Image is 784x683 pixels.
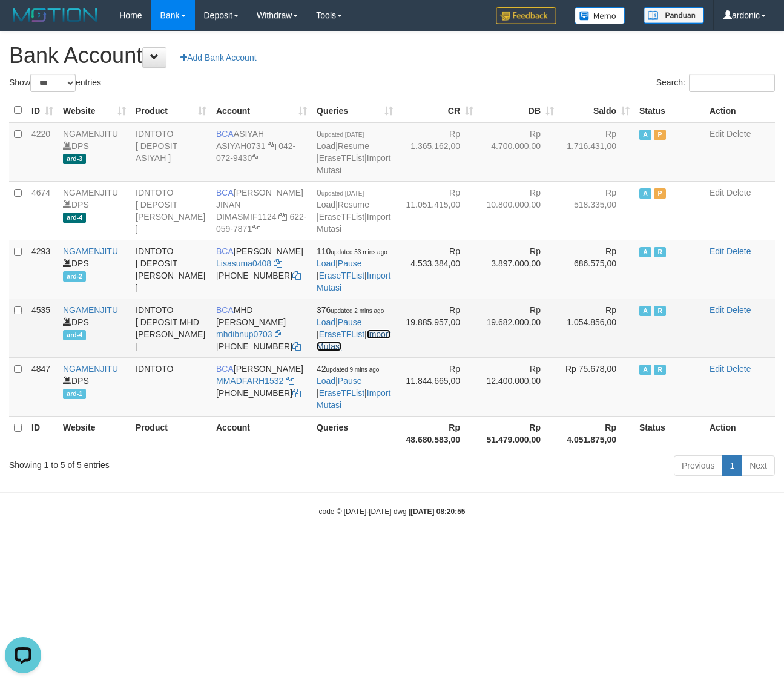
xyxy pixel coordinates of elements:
[338,376,362,386] a: Pause
[639,365,651,375] span: Active
[317,246,390,292] span: | | |
[292,342,301,351] a: Copy 6127021742 to clipboard
[559,240,634,299] td: Rp 686.575,00
[317,317,335,327] a: Load
[131,122,211,182] td: IDNTOTO [ DEPOSIT ASIYAH ]
[216,212,277,222] a: DIMASMIF1124
[63,389,86,399] span: ard-1
[654,365,666,375] span: Running
[216,364,234,374] span: BCA
[58,181,131,240] td: DPS
[27,299,58,357] td: 4535
[319,329,364,339] a: EraseTFList
[559,357,634,416] td: Rp 75.678,00
[312,99,398,122] th: Queries: activate to sort column ascending
[331,308,384,314] span: updated 2 mins ago
[644,7,704,24] img: panduan.png
[326,366,380,373] span: updated 9 mins ago
[58,240,131,299] td: DPS
[211,299,312,357] td: MHD [PERSON_NAME] [PHONE_NUMBER]
[705,99,775,122] th: Action
[317,246,387,256] span: 110
[710,246,724,256] a: Edit
[726,364,751,374] a: Delete
[63,154,86,164] span: ard-3
[9,454,318,471] div: Showing 1 to 5 of 5 entries
[317,212,390,234] a: Import Mutasi
[317,153,390,175] a: Import Mutasi
[689,74,775,92] input: Search:
[478,299,559,357] td: Rp 19.682.000,00
[211,357,312,416] td: [PERSON_NAME] [PHONE_NUMBER]
[710,305,724,315] a: Edit
[27,416,58,450] th: ID
[559,122,634,182] td: Rp 1.716.431,00
[63,330,86,340] span: ard-4
[398,99,478,122] th: CR: activate to sort column ascending
[398,299,478,357] td: Rp 19.885.957,00
[634,99,705,122] th: Status
[252,224,260,234] a: Copy 6220597871 to clipboard
[575,7,625,24] img: Button%20Memo.svg
[216,129,234,139] span: BCA
[30,74,76,92] select: Showentries
[639,188,651,199] span: Active
[639,306,651,316] span: Active
[317,364,390,410] span: | | |
[58,99,131,122] th: Website: activate to sort column ascending
[58,299,131,357] td: DPS
[478,357,559,416] td: Rp 12.400.000,00
[131,99,211,122] th: Product: activate to sort column ascending
[5,5,41,41] button: Open LiveChat chat widget
[58,122,131,182] td: DPS
[742,455,775,476] a: Next
[634,416,705,450] th: Status
[58,416,131,450] th: Website
[211,181,312,240] td: [PERSON_NAME] JINAN 622-059-7871
[292,388,301,398] a: Copy 8692565770 to clipboard
[252,153,260,163] a: Copy 0420729430 to clipboard
[211,122,312,182] td: ASIYAH 042-072-9430
[27,240,58,299] td: 4293
[478,122,559,182] td: Rp 4.700.000,00
[398,240,478,299] td: Rp 4.533.384,00
[559,299,634,357] td: Rp 1.054.856,00
[338,200,369,210] a: Resume
[63,129,118,139] a: NGAMENJITU
[478,99,559,122] th: DB: activate to sort column ascending
[654,247,666,257] span: Running
[216,376,283,386] a: MMADFARH1532
[338,259,362,268] a: Pause
[338,141,369,151] a: Resume
[317,305,384,315] span: 376
[317,388,390,410] a: Import Mutasi
[496,7,556,24] img: Feedback.jpg
[319,507,466,516] small: code © [DATE]-[DATE] dwg |
[58,357,131,416] td: DPS
[559,181,634,240] td: Rp 518.335,00
[705,416,775,450] th: Action
[710,188,724,197] a: Edit
[317,305,390,351] span: | | |
[216,305,234,315] span: BCA
[63,246,118,256] a: NGAMENJITU
[131,181,211,240] td: IDNTOTO [ DEPOSIT [PERSON_NAME] ]
[9,74,101,92] label: Show entries
[674,455,722,476] a: Previous
[131,299,211,357] td: IDNTOTO [ DEPOSIT MHD [PERSON_NAME] ]
[317,129,390,175] span: | | |
[321,190,364,197] span: updated [DATE]
[211,416,312,450] th: Account
[478,181,559,240] td: Rp 10.800.000,00
[398,416,478,450] th: Rp 48.680.583,00
[398,357,478,416] td: Rp 11.844.665,00
[27,181,58,240] td: 4674
[312,416,398,450] th: Queries
[63,305,118,315] a: NGAMENJITU
[317,188,390,234] span: | | |
[286,376,294,386] a: Copy MMADFARH1532 to clipboard
[63,188,118,197] a: NGAMENJITU
[278,212,287,222] a: Copy DIMASMIF1124 to clipboard
[410,507,465,516] strong: [DATE] 08:20:55
[559,416,634,450] th: Rp 4.051.875,00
